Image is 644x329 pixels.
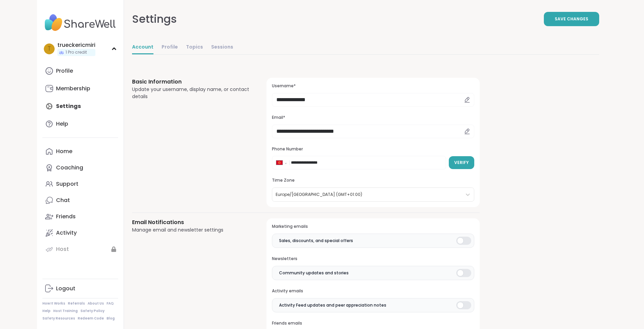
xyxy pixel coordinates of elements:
span: Activity Feed updates and peer appreciation notes [279,302,386,308]
a: FAQ [107,301,114,306]
div: Membership [56,85,90,92]
h3: Time Zone [272,178,474,183]
a: Host Training [53,309,78,313]
a: How It Works [42,301,65,306]
button: Verify [449,156,474,169]
div: Coaching [56,164,83,171]
a: Redeem Code [78,316,104,321]
a: Blog [107,316,115,321]
span: Community updates and stories [279,270,349,276]
a: Support [42,176,118,192]
a: Referrals [68,301,85,306]
span: t [48,44,51,53]
div: Chat [56,197,70,204]
div: Update your username, display name, or contact details [132,86,251,100]
div: Logout [56,285,75,292]
div: Host [56,245,69,253]
a: Host [42,241,118,257]
a: Membership [42,80,118,97]
img: ShareWell Nav Logo [42,11,118,35]
a: Help [42,309,51,313]
span: Save Changes [555,16,588,22]
a: Chat [42,192,118,208]
a: Topics [186,41,203,54]
div: Home [56,148,72,155]
h3: Email Notifications [132,218,251,226]
div: Profile [56,67,73,75]
button: Save Changes [544,12,599,26]
a: About Us [88,301,104,306]
span: 1 Pro credit [66,50,87,55]
a: Coaching [42,160,118,176]
h3: Activity emails [272,288,474,294]
h3: Email* [272,115,474,121]
h3: Marketing emails [272,224,474,230]
div: Help [56,120,68,128]
div: trueckericmiri [57,41,95,49]
div: Friends [56,213,76,220]
a: Help [42,116,118,132]
span: Verify [454,160,469,166]
h3: Phone Number [272,146,474,152]
a: Safety Policy [80,309,105,313]
a: Profile [162,41,178,54]
span: Sales, discounts, and special offers [279,238,353,244]
div: Support [56,180,78,188]
a: Home [42,143,118,160]
a: Safety Resources [42,316,75,321]
a: Friends [42,208,118,225]
a: Activity [42,225,118,241]
h3: Newsletters [272,256,474,262]
div: Manage email and newsletter settings [132,226,251,234]
a: Sessions [211,41,233,54]
h3: Friends emails [272,321,474,326]
div: Activity [56,229,77,237]
a: Profile [42,63,118,79]
h3: Basic Information [132,78,251,86]
a: Logout [42,280,118,297]
div: Settings [132,11,177,27]
h3: Username* [272,83,474,89]
a: Account [132,41,153,54]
